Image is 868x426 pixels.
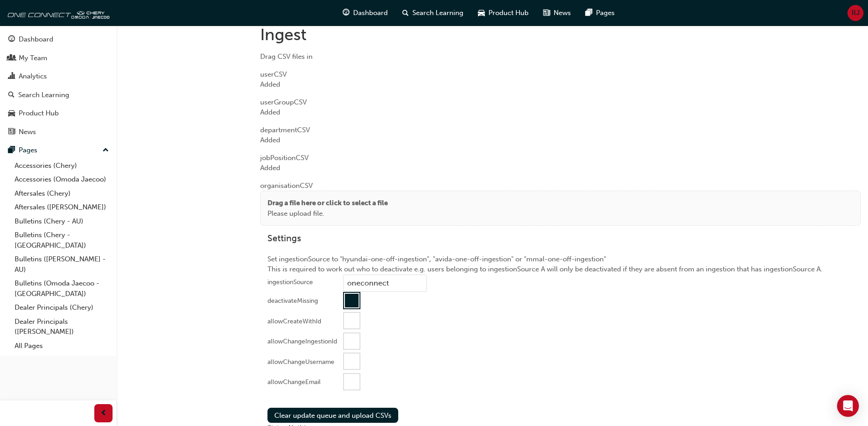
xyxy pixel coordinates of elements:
[260,90,861,118] div: userGroup CSV
[852,8,860,18] span: RJ
[402,7,409,19] span: search-icon
[11,276,113,301] a: Bulletins (Omoda Jaecoo - [GEOGRAPHIC_DATA])
[267,208,388,219] p: Please upload file.
[19,145,37,156] div: Pages
[8,91,15,99] span: search-icon
[267,358,334,367] div: allowChangeUsername
[19,127,36,137] div: News
[11,339,113,353] a: All Pages
[4,29,113,142] button: DashboardMy TeamAnalyticsSearch LearningProduct HubNews
[8,54,15,62] span: people-icon
[8,128,15,136] span: news-icon
[11,214,113,229] a: Bulletins (Chery - AU)
[586,7,592,19] span: pages-icon
[260,173,861,226] div: organisation CSV
[11,228,113,252] a: Bulletins (Chery - [GEOGRAPHIC_DATA])
[478,7,485,19] span: car-icon
[4,142,113,159] button: Pages
[11,315,113,339] a: Dealer Principals ([PERSON_NAME])
[837,395,859,417] div: Open Intercom Messenger
[343,275,427,292] input: ingestionSource
[554,8,571,18] span: News
[343,7,349,19] span: guage-icon
[395,4,471,22] a: search-iconSearch Learning
[4,105,113,122] a: Product Hub
[267,317,321,326] div: allowCreateWithId
[8,36,15,44] span: guage-icon
[100,408,107,419] span: prev-icon
[260,145,861,173] div: jobPosition CSV
[4,87,113,104] a: Search Learning
[18,90,69,100] div: Search Learning
[260,191,861,226] div: Drag a file here or click to select a filePlease upload file.
[103,145,109,156] span: up-icon
[260,118,861,145] div: department CSV
[11,252,113,276] a: Bulletins ([PERSON_NAME] - AU)
[19,108,59,119] div: Product Hub
[260,79,861,90] div: Added
[412,8,463,18] span: Search Learning
[4,31,113,48] a: Dashboard
[11,200,113,214] a: Aftersales ([PERSON_NAME])
[19,34,53,45] div: Dashboard
[19,53,47,63] div: My Team
[260,107,861,118] div: Added
[267,296,318,306] div: deactivateMissing
[11,159,113,173] a: Accessories (Chery)
[335,4,395,22] a: guage-iconDashboard
[267,233,853,244] h3: Settings
[260,52,861,62] div: Drag CSV files in
[260,163,861,173] div: Added
[596,8,615,18] span: Pages
[260,25,861,45] h1: Ingest
[847,5,863,21] button: RJ
[11,187,113,201] a: Aftersales (Chery)
[267,278,313,287] div: ingestionSource
[353,8,388,18] span: Dashboard
[267,337,337,346] div: allowChangeIngestionId
[4,50,113,67] a: My Team
[11,172,113,187] a: Accessories (Omoda Jaecoo)
[267,378,321,387] div: allowChangeEmail
[260,62,861,90] div: user CSV
[578,4,622,22] a: pages-iconPages
[4,124,113,140] a: News
[19,71,47,82] div: Analytics
[543,7,550,19] span: news-icon
[260,135,861,145] div: Added
[8,73,15,81] span: chart-icon
[11,301,113,315] a: Dealer Principals (Chery)
[5,4,109,22] img: oneconnect
[4,68,113,85] a: Analytics
[267,408,398,423] button: Clear update queue and upload CSVs
[8,146,15,155] span: pages-icon
[536,4,578,22] a: news-iconNews
[8,109,15,118] span: car-icon
[471,4,536,22] a: car-iconProduct Hub
[260,226,861,400] div: Set ingestionSource to "hyundai-one-off-ingestion", "avida-one-off-ingestion" or "mmal-one-off-in...
[267,198,388,208] p: Drag a file here or click to select a file
[488,8,529,18] span: Product Hub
